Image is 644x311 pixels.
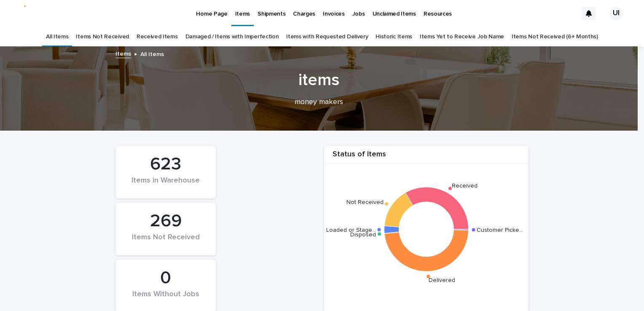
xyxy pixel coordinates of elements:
a: Items Yet to Receive Job Name [420,27,504,47]
a: Items [115,48,131,58]
a: Items Not Received (6+ Months) [512,27,598,47]
div: 0 [130,268,201,289]
div: 269 [130,211,201,232]
text: Customer Picke… [477,227,523,233]
text: Not Received [346,199,384,205]
a: Items Not Received [76,27,129,47]
a: All Items [46,27,68,47]
div: 623 [130,154,201,175]
div: Items in Warehouse [130,176,201,194]
text: Disposed [350,232,376,238]
h1: items [112,70,525,90]
text: Loaded or Stage… [326,227,376,233]
p: All Items [140,49,164,58]
div: Items Without Jobs [130,290,201,308]
text: Received [452,183,478,189]
div: Status of Items [324,150,529,164]
img: GoxVIhv7ZP5ojXuXsmjulL2BqAfKVeszA4bBXyV4m_8 [17,5,65,22]
div: UI [609,7,623,20]
a: Historic Items [376,27,412,47]
a: Damaged / Items with Imperfection [185,27,279,47]
a: Received Items [137,27,178,47]
p: money makers [150,98,487,107]
div: Items Not Received [130,233,201,251]
a: Items with Requested Delivery [286,27,368,47]
text: Delivered [429,277,455,283]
